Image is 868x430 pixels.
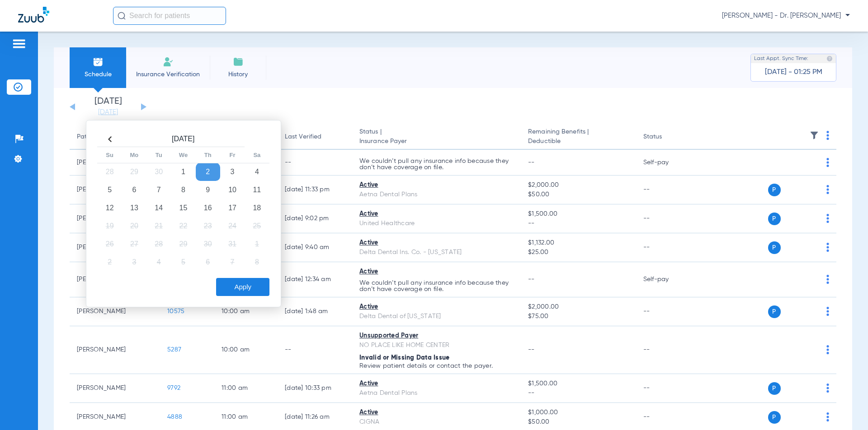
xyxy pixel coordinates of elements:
td: [DATE] 10:33 PM [278,374,352,403]
li: [DATE] [81,97,135,117]
span: $1,500.00 [528,379,628,388]
img: group-dot-blue.svg [826,275,829,284]
span: Deductible [528,137,628,146]
span: 9792 [167,385,180,391]
td: [PERSON_NAME] [70,374,160,403]
td: Self-pay [636,150,697,176]
div: Patient Name [77,132,153,142]
span: [PERSON_NAME] - Dr. [PERSON_NAME] [722,11,850,20]
td: [DATE] 9:02 PM [278,204,352,233]
span: -- [528,219,628,228]
img: Zuub Logo [18,7,49,23]
a: [DATE] [81,108,135,117]
button: Apply [216,278,269,296]
td: -- [278,326,352,374]
span: $50.00 [528,190,628,199]
th: Status | [352,125,521,150]
span: $50.00 [528,417,628,427]
img: group-dot-blue.svg [826,131,829,140]
span: Schedule [76,70,119,79]
td: [PERSON_NAME] [70,326,160,374]
span: Last Appt. Sync Time: [754,54,808,63]
span: P [768,411,781,424]
img: group-dot-blue.svg [826,243,829,252]
img: group-dot-blue.svg [826,307,829,316]
td: [PERSON_NAME] [70,297,160,326]
div: Active [359,209,514,219]
p: Review patient details or contact the payer. [359,363,514,369]
td: -- [636,374,697,403]
p: We couldn’t pull any insurance info because they don’t have coverage on file. [359,280,514,292]
td: [DATE] 9:40 AM [278,233,352,262]
div: Last Verified [285,132,321,142]
td: 10:00 AM [214,297,278,326]
span: P [768,184,781,196]
span: $1,500.00 [528,209,628,219]
div: NO PLACE LIKE HOME CENTER [359,341,514,350]
span: 4888 [167,414,182,420]
div: CIGNA [359,417,514,427]
img: filter.svg [810,131,819,140]
td: -- [636,297,697,326]
td: -- [636,204,697,233]
span: $25.00 [528,248,628,257]
img: Schedule [93,56,104,67]
span: 5287 [167,347,181,353]
img: group-dot-blue.svg [826,384,829,393]
span: P [768,241,781,254]
td: 11:00 AM [214,374,278,403]
span: P [768,382,781,395]
div: Delta Dental Ins. Co. - [US_STATE] [359,248,514,257]
img: History [233,56,244,67]
iframe: Chat Widget [823,387,868,430]
p: We couldn’t pull any insurance info because they don’t have coverage on file. [359,158,514,171]
div: Last Verified [285,132,345,142]
td: -- [636,176,697,204]
th: [DATE] [122,132,245,147]
th: Remaining Benefits | [521,125,636,150]
div: United Healthcare [359,219,514,228]
span: $1,132.00 [528,238,628,248]
span: 10575 [167,308,184,314]
span: History [217,70,259,79]
div: Patient Name [77,132,117,142]
img: group-dot-blue.svg [826,185,829,194]
span: -- [528,159,535,166]
td: -- [278,150,352,176]
td: -- [636,233,697,262]
div: Active [359,267,514,277]
th: Status [636,125,697,150]
span: $2,000.00 [528,302,628,312]
div: Active [359,180,514,190]
div: Active [359,238,514,248]
img: group-dot-blue.svg [826,345,829,354]
div: Aetna Dental Plans [359,190,514,199]
img: group-dot-blue.svg [826,214,829,223]
span: $75.00 [528,312,628,321]
div: Active [359,408,514,417]
td: [DATE] 12:34 AM [278,262,352,297]
span: Insurance Verification [133,70,203,79]
td: [DATE] 1:48 AM [278,297,352,326]
input: Search for patients [113,7,226,25]
span: $1,000.00 [528,408,628,417]
span: [DATE] - 01:25 PM [765,68,822,77]
span: -- [528,347,535,353]
td: Self-pay [636,262,697,297]
img: Manual Insurance Verification [163,56,174,67]
span: Invalid or Missing Data Issue [359,355,449,361]
div: Delta Dental of [US_STATE] [359,312,514,321]
img: Search Icon [118,12,126,20]
img: group-dot-blue.svg [826,158,829,167]
td: [DATE] 11:33 PM [278,176,352,204]
img: last sync help info [826,55,833,62]
span: Insurance Payer [359,137,514,146]
span: -- [528,388,628,398]
div: Active [359,302,514,312]
span: P [768,305,781,318]
span: -- [528,276,535,282]
div: Unsupported Payer [359,331,514,341]
td: 10:00 AM [214,326,278,374]
span: $2,000.00 [528,180,628,190]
